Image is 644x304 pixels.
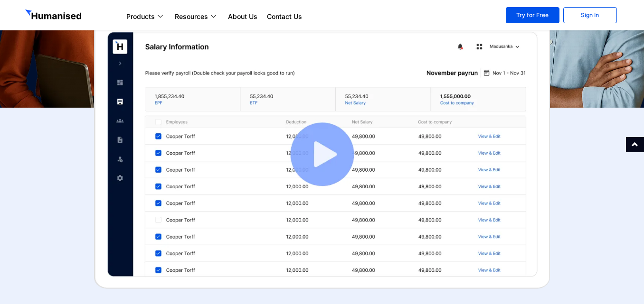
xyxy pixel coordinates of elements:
a: About Us [223,11,262,22]
a: Contact Us [262,11,307,22]
a: Resources [170,11,223,22]
a: Products [122,11,170,22]
img: GetHumanised Logo [25,9,83,22]
a: Sign In [563,7,617,23]
a: Try for Free [506,7,559,23]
